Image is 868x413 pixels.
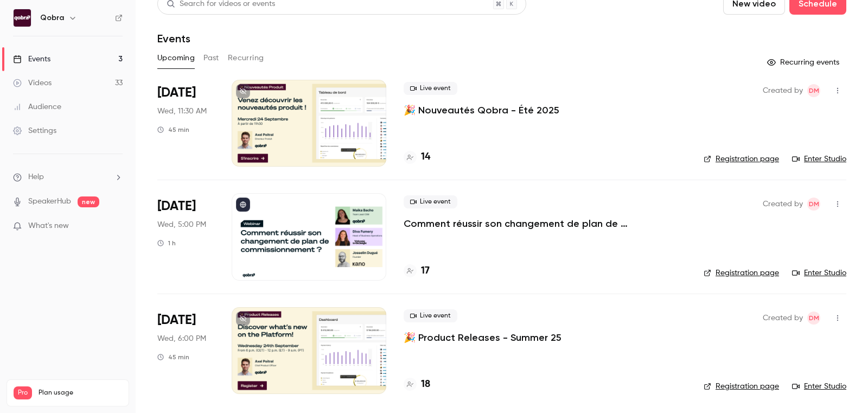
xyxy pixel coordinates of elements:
a: SpeakerHub [28,196,71,207]
span: [DATE] [157,312,196,329]
span: Live event [404,309,457,322]
a: 🎉 Nouveautés Qobra - Été 2025 [404,104,559,117]
span: Live event [404,82,457,95]
span: Created by [763,84,803,97]
a: Registration page [704,154,779,164]
span: Dylan Manceau [807,84,820,97]
div: 45 min [157,353,189,361]
span: DM [809,198,819,211]
h4: 14 [421,150,430,164]
span: Created by [763,312,803,325]
span: Wed, 11:30 AM [157,106,207,117]
span: Dylan Manceau [807,198,820,211]
a: Registration page [704,268,779,278]
span: DM [809,312,819,325]
span: Wed, 5:00 PM [157,219,206,230]
span: Wed, 6:00 PM [157,333,206,344]
div: 45 min [157,125,189,134]
a: Comment réussir son changement de plan de commissionnement ? [404,217,686,230]
a: Enter Studio [792,381,846,392]
li: help-dropdown-opener [13,171,123,183]
a: 14 [404,150,430,164]
span: Help [28,171,44,183]
div: Audience [13,101,61,112]
a: 17 [404,264,430,278]
span: [DATE] [157,198,196,215]
h4: 18 [421,377,430,392]
h1: Events [157,32,190,45]
button: Past [203,49,219,67]
span: [DATE] [157,84,196,101]
span: Pro [14,386,32,399]
div: Settings [13,125,56,136]
button: Recurring events [762,54,846,71]
h6: Qobra [40,12,64,23]
a: Enter Studio [792,268,846,278]
a: 🎉 Product Releases - Summer 25 [404,331,561,344]
span: Plan usage [39,389,122,397]
span: Live event [404,195,457,208]
button: Recurring [228,49,264,67]
span: Created by [763,198,803,211]
div: Sep 24 Wed, 6:00 PM (Europe/Paris) [157,307,214,394]
span: new [78,196,99,207]
div: Sep 24 Wed, 5:00 PM (Europe/Paris) [157,193,214,280]
div: Sep 24 Wed, 11:30 AM (Europe/Paris) [157,80,214,167]
a: Enter Studio [792,154,846,164]
span: Dylan Manceau [807,312,820,325]
span: What's new [28,220,69,232]
div: 1 h [157,239,176,247]
div: Videos [13,78,52,88]
img: Qobra [14,9,31,27]
div: Events [13,54,50,65]
button: Upcoming [157,49,195,67]
a: 18 [404,377,430,392]
h4: 17 [421,264,430,278]
a: Registration page [704,381,779,392]
span: DM [809,84,819,97]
